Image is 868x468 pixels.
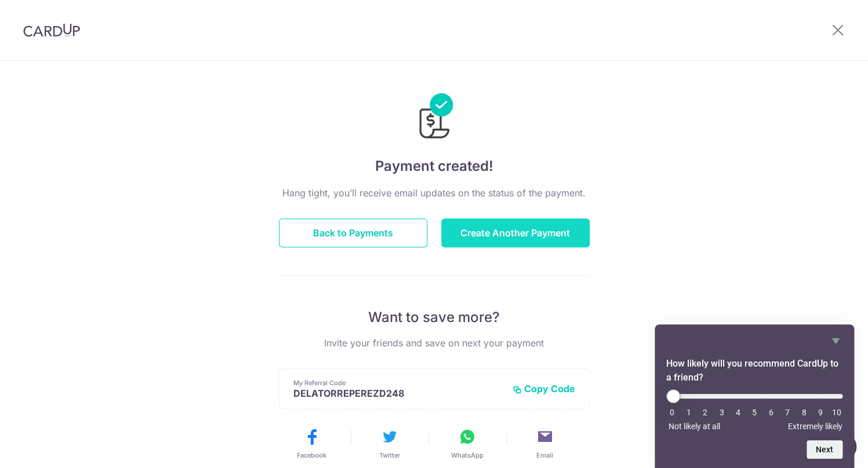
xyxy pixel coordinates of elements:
[355,427,424,460] button: Twitter
[297,451,326,460] span: Facebook
[699,408,711,417] li: 2
[379,451,400,460] span: Twitter
[782,408,793,417] li: 7
[831,408,842,417] li: 10
[511,427,579,460] button: Email
[23,23,80,37] img: CardUp
[416,93,453,142] img: Payments
[279,186,590,200] p: Hang tight, you’ll receive email updates on the status of the payment.
[279,218,427,247] button: Back to Payments
[732,408,744,417] li: 4
[27,8,50,19] span: Help
[666,334,842,459] div: How likely will you recommend CardUp to a friend? Select an option from 0 to 10, with 0 being Not...
[513,383,575,394] button: Copy Code
[278,427,346,460] button: Facebook
[293,378,503,387] p: My Referral Code
[788,422,842,431] span: Extremely likely
[716,408,727,417] li: 3
[669,422,720,431] span: Not likely at all
[536,451,553,460] span: Email
[749,408,760,417] li: 5
[798,408,809,417] li: 8
[279,156,590,177] h4: Payment created!
[815,408,826,417] li: 9
[682,408,694,417] li: 1
[829,334,842,348] button: Hide survey
[293,387,503,399] p: DELATORREPEREZD248
[807,440,842,459] button: Next question
[441,218,590,247] button: Create Another Payment
[279,308,590,327] p: Want to save more?
[666,389,842,431] div: How likely will you recommend CardUp to a friend? Select an option from 0 to 10, with 0 being Not...
[666,408,678,417] li: 0
[451,451,484,460] span: WhatsApp
[433,427,502,460] button: WhatsApp
[279,336,590,350] p: Invite your friends and save on next your payment
[765,408,776,417] li: 6
[666,357,842,385] h2: How likely will you recommend CardUp to a friend? Select an option from 0 to 10, with 0 being Not...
